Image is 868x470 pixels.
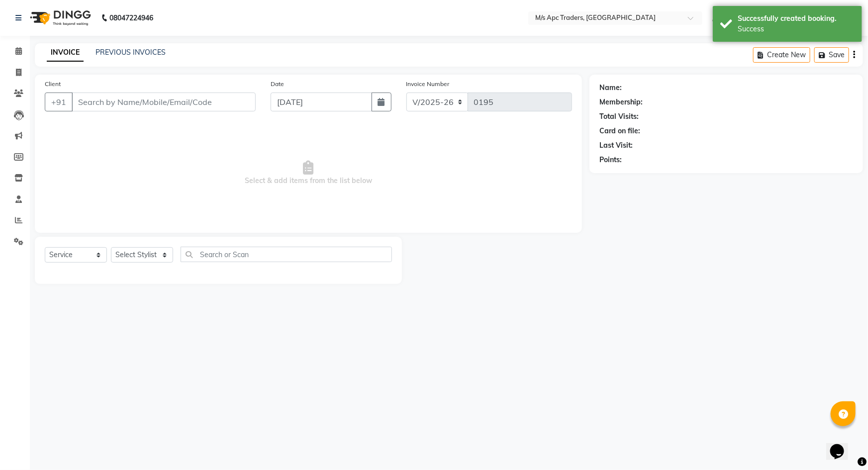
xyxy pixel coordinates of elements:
[45,80,61,89] label: Client
[45,123,572,223] span: Select & add items from the list below
[599,97,643,107] div: Membership:
[406,80,450,89] label: Invoice Number
[181,247,392,262] input: Search or Scan
[753,47,810,63] button: Create New
[599,155,622,165] div: Points:
[271,80,284,89] label: Date
[599,126,640,136] div: Card on file:
[814,47,849,63] button: Save
[96,48,166,57] a: PREVIOUS INVOICES
[599,140,633,151] div: Last Visit:
[599,111,639,122] div: Total Visits:
[109,4,153,32] b: 08047224946
[25,4,94,32] img: logo
[72,93,256,111] input: Search by Name/Mobile/Email/Code
[826,430,858,460] iframe: chat widget
[738,13,855,24] div: Successfully created booking.
[45,93,73,111] button: +91
[599,83,622,93] div: Name:
[47,44,84,62] a: INVOICE
[738,24,855,34] div: Success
